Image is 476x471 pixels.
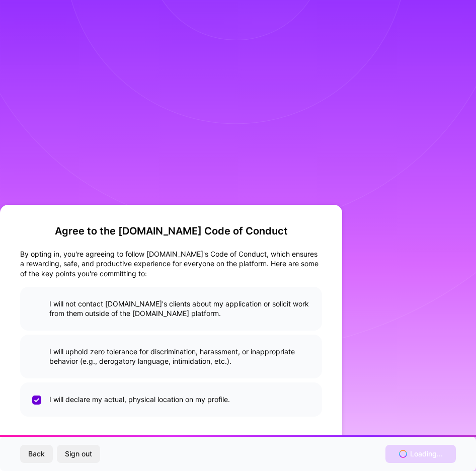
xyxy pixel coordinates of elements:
span: Back [28,449,45,459]
span: Sign out [65,449,92,459]
h2: Agree to the [DOMAIN_NAME] Code of Conduct [20,225,322,237]
button: Back [20,445,53,463]
li: I will not contact [DOMAIN_NAME]'s clients about my application or solicit work from them outside... [20,287,322,331]
button: Sign out [57,445,100,463]
div: By opting in, you're agreeing to follow [DOMAIN_NAME]'s Code of Conduct, which ensures a rewardin... [20,249,322,279]
li: I will uphold zero tolerance for discrimination, harassment, or inappropriate behavior (e.g., der... [20,335,322,378]
li: I will declare my actual, physical location on my profile. [20,382,322,417]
